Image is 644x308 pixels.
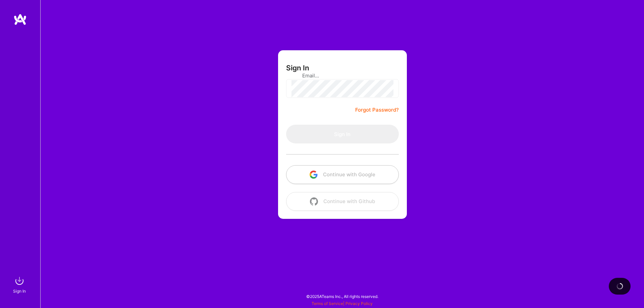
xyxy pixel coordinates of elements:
[40,288,644,305] div: © 2025 ATeams Inc., All rights reserved.
[286,165,399,184] button: Continue with Google
[345,301,373,306] a: Privacy Policy
[312,301,373,306] span: |
[286,125,399,143] button: Sign In
[310,171,318,179] img: icon
[13,288,26,295] div: Sign In
[616,283,624,290] img: loading
[14,274,26,295] a: sign inSign In
[312,301,343,306] a: Terms of Service
[13,13,27,25] img: logo
[286,192,399,211] button: Continue with Github
[302,67,383,84] input: Email...
[355,106,399,114] a: Forgot Password?
[310,197,318,205] img: icon
[286,64,309,72] h3: Sign In
[13,274,26,288] img: sign in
